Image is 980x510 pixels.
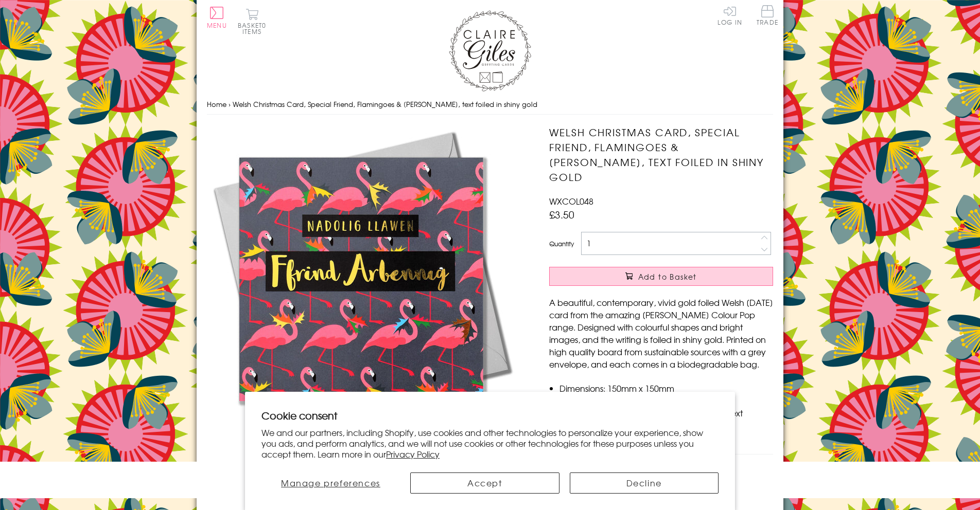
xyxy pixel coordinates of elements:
[261,408,719,423] h2: Cookie consent
[549,296,773,370] p: A beautiful, contemporary, vivid gold foiled Welsh [DATE] card from the amazing [PERSON_NAME] Col...
[410,472,559,494] button: Accept
[549,195,593,207] span: WXCOL048
[559,382,773,394] li: Dimensions: 150mm x 150mm
[229,99,231,109] span: ›
[207,99,226,109] a: Home
[386,448,440,460] a: Privacy Policy
[207,21,227,30] span: Menu
[238,8,266,34] button: Basket0 items
[757,5,778,27] a: Trade
[207,125,516,433] img: Welsh Christmas Card, Special Friend, Flamingoes & Holly, text foiled in shiny gold
[261,472,400,494] button: Manage preferences
[549,207,574,222] span: £3.50
[549,125,773,184] h1: Welsh Christmas Card, Special Friend, Flamingoes & [PERSON_NAME], text foiled in shiny gold
[549,239,574,248] label: Quantity
[757,5,778,25] span: Trade
[570,472,719,494] button: Decline
[261,427,719,459] p: We and our partners, including Shopify, use cookies and other technologies to personalize your ex...
[242,21,266,36] span: 0 items
[233,99,537,109] span: Welsh Christmas Card, Special Friend, Flamingoes & [PERSON_NAME], text foiled in shiny gold
[549,267,773,286] button: Add to Basket
[638,271,697,282] span: Add to Basket
[207,7,227,28] button: Menu
[207,94,773,115] nav: breadcrumbs
[281,477,380,489] span: Manage preferences
[717,5,742,25] a: Log In
[449,10,531,92] img: Claire Giles Greetings Cards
